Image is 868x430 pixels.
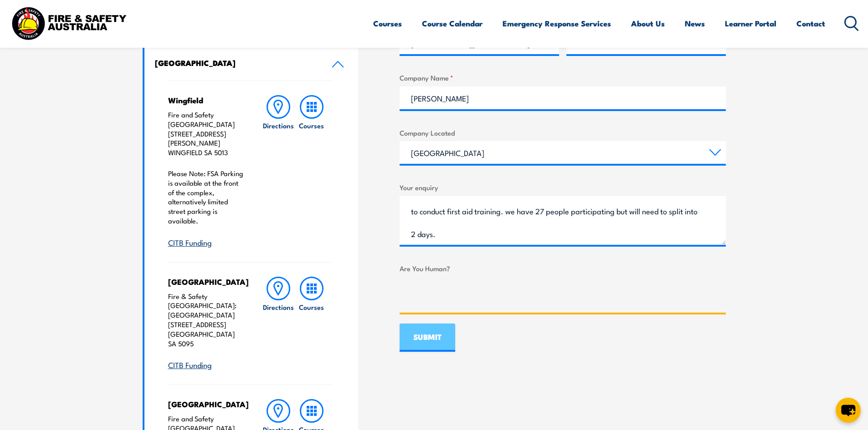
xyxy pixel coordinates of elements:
input: SUBMIT [400,324,455,352]
a: Courses [373,11,402,35]
a: Directions [262,95,295,248]
a: News [685,11,705,35]
h4: [GEOGRAPHIC_DATA] [155,58,318,68]
label: Company Located [400,127,726,138]
button: chat-button [836,398,861,423]
a: [GEOGRAPHIC_DATA] [144,47,359,81]
iframe: reCAPTCHA [400,277,538,313]
a: Learner Portal [725,11,776,35]
label: Are You Human? [400,263,726,273]
h6: Directions [263,302,294,312]
a: CITB Funding [168,359,212,370]
p: Please Note: FSA Parking is available at the front of the complex, alternatively limited street p... [168,169,244,226]
p: Fire & Safety [GEOGRAPHIC_DATA]: [GEOGRAPHIC_DATA] [STREET_ADDRESS] [GEOGRAPHIC_DATA] SA 5095 [168,292,244,349]
label: Company Name [400,72,726,83]
h4: [GEOGRAPHIC_DATA] [168,277,244,287]
a: CITB Funding [168,237,212,248]
a: Course Calendar [422,11,483,35]
h6: Courses [299,302,324,312]
a: Emergency Response Services [503,11,611,35]
a: About Us [631,11,665,35]
h4: Wingfield [168,95,244,105]
a: Contact [796,11,825,35]
h4: [GEOGRAPHIC_DATA] [168,399,244,409]
h6: Directions [263,121,294,130]
a: Courses [295,277,328,371]
a: Courses [295,95,328,248]
h6: Courses [299,121,324,130]
a: Directions [262,277,295,371]
label: Your enquiry [400,182,726,192]
p: Fire and Safety [GEOGRAPHIC_DATA] [STREET_ADDRESS][PERSON_NAME] WINGFIELD SA 5013 [168,110,244,157]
